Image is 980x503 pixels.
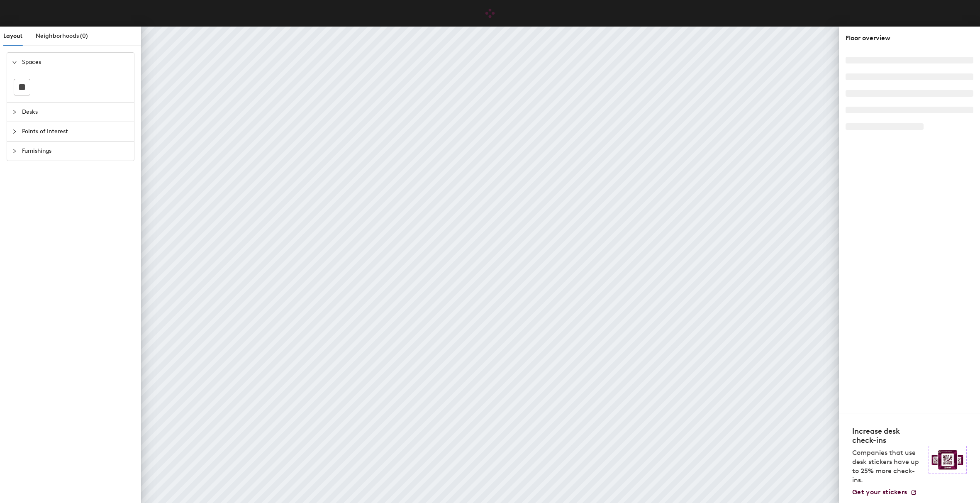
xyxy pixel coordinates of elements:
span: collapsed [12,110,17,115]
span: Points of Interest [22,122,129,141]
span: Get your stickers [852,488,907,496]
span: Desks [22,103,129,122]
span: Furnishings [22,142,129,161]
a: Get your stickers [852,488,917,496]
h4: Increase desk check-ins [852,427,924,445]
span: collapsed [12,149,17,154]
span: Spaces [22,53,129,72]
span: Neighborhoods (0) [36,32,88,39]
img: Sticker logo [929,446,967,474]
span: collapsed [12,129,17,134]
span: expanded [12,60,17,65]
div: Floor overview [846,33,973,43]
p: Companies that use desk stickers have up to 25% more check-ins. [852,448,924,485]
span: Layout [3,32,22,39]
